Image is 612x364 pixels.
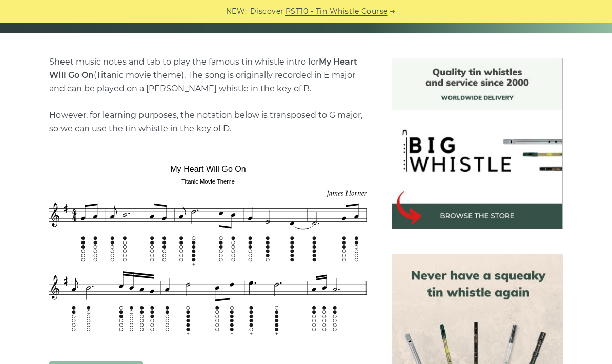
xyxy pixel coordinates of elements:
img: My Heart Will Go On Tin Whistle Tab & Sheet Music [49,156,368,341]
span: NEW: [226,6,247,17]
a: PST10 - Tin Whistle Course [285,6,388,17]
span: Discover [250,6,284,17]
p: Sheet music notes and tab to play the famous tin whistle intro for (Titanic movie theme). The son... [49,55,368,135]
img: BigWhistle Tin Whistle Store [392,58,563,229]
